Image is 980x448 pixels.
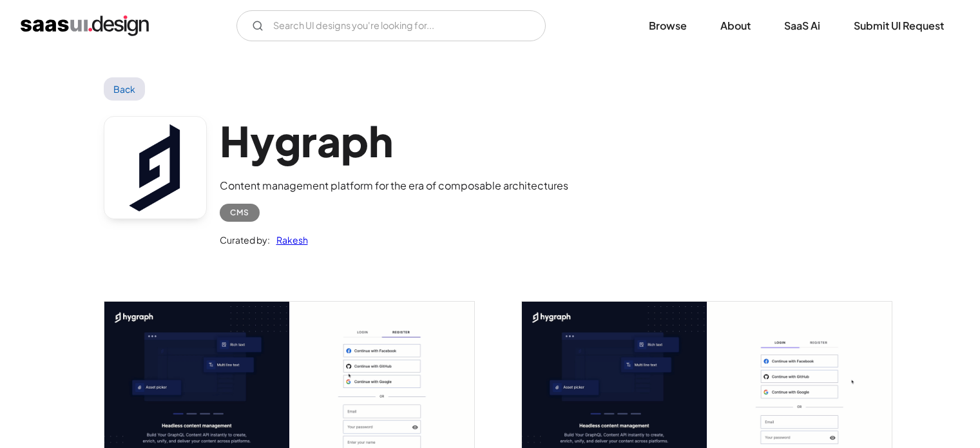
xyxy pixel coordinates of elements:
div: Content management platform for the era of composable architectures [220,178,568,193]
input: Search UI designs you're looking for... [236,10,546,41]
h1: Hygraph [220,116,568,166]
a: Back [104,77,146,101]
a: SaaS Ai [769,12,836,40]
a: home [21,15,149,36]
div: CMS [230,205,249,220]
a: Rakesh [270,232,308,248]
a: About [705,12,766,40]
a: Browse [633,12,702,40]
form: Email Form [236,10,546,41]
div: Curated by: [220,232,270,248]
a: Submit UI Request [838,12,959,40]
